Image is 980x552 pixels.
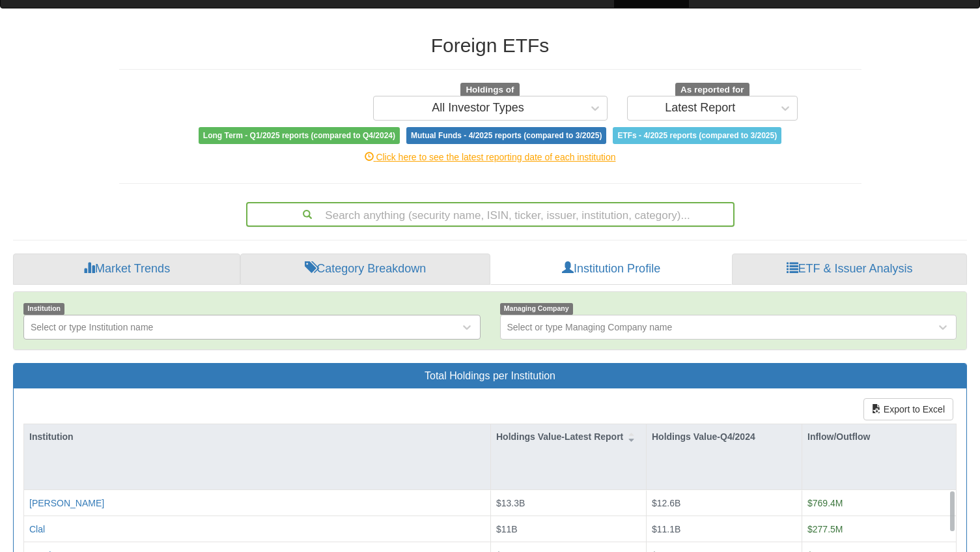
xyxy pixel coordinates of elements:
[29,497,104,510] button: [PERSON_NAME]
[31,321,153,334] div: Select or type Institution name
[863,398,953,420] button: Export to Excel
[13,254,240,285] a: Market Trends
[496,524,518,534] span: $11B
[675,83,749,97] span: As reported for
[613,127,781,144] span: ETFs - 4/2025 reports (compared to 3/2025)
[652,524,680,534] span: $11.1B
[807,524,843,534] span: $277.5M
[665,102,735,115] div: Latest Report
[647,424,802,449] div: Holdings Value-Q4/2024
[23,370,957,382] h3: Total Holdings per Institution
[507,321,673,334] div: Select or type Managing Company name
[732,254,967,285] a: ETF & Issuer Analysis
[23,303,64,314] span: Institution
[491,424,646,449] div: Holdings Value-Latest Report
[199,127,400,144] span: Long Term - Q1/2025 reports (compared to Q4/2024)
[24,424,490,449] div: Institution
[406,127,606,144] span: Mutual Funds - 4/2025 reports (compared to 3/2025)
[109,151,871,164] div: Click here to see the latest reporting date of each institution
[807,498,843,508] span: $769.4M
[460,83,519,97] span: Holdings of
[496,498,525,508] span: $13.3B
[652,498,680,508] span: $12.6B
[240,254,490,285] a: Category Breakdown
[432,102,524,115] div: All Investor Types
[247,203,733,225] div: Search anything (security name, ISIN, ticker, issuer, institution, category)...
[490,254,732,285] a: Institution Profile
[500,303,573,314] span: Managing Company
[29,523,45,536] button: Clal
[119,35,861,56] h2: Foreign ETFs
[802,424,956,449] div: Inflow/Outflow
